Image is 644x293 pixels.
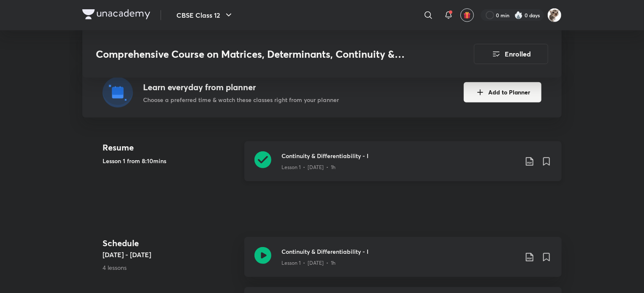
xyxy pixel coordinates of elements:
[547,8,562,22] img: Lavanya
[514,11,523,19] img: streak
[281,164,336,171] p: Lesson 1 • [DATE] • 1h
[96,48,426,60] h3: Comprehensive Course on Matrices, Determinants, Continuity & Differentiability
[143,95,339,104] p: Choose a preferred time & watch these classes right from your planner
[103,237,238,250] h4: Schedule
[103,141,238,154] h4: Resume
[464,82,541,102] button: Add to Planner
[474,44,548,64] button: Enrolled
[143,81,339,94] h4: Learn everyday from planner
[244,141,562,191] a: Continuity & Differentiability - ILesson 1 • [DATE] • 1h
[281,151,518,160] h3: Continuity & Differentiability - I
[463,11,471,19] img: avatar
[281,247,518,256] h3: Continuity & Differentiability - I
[82,9,150,19] img: Company Logo
[171,7,239,24] button: CBSE Class 12
[103,250,238,260] h5: [DATE] - [DATE]
[103,263,238,272] p: 4 lessons
[460,8,474,22] button: avatar
[103,156,238,165] h5: Lesson 1 from 8:10mins
[82,9,150,22] a: Company Logo
[244,237,562,287] a: Continuity & Differentiability - ILesson 1 • [DATE] • 1h
[281,259,336,267] p: Lesson 1 • [DATE] • 1h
